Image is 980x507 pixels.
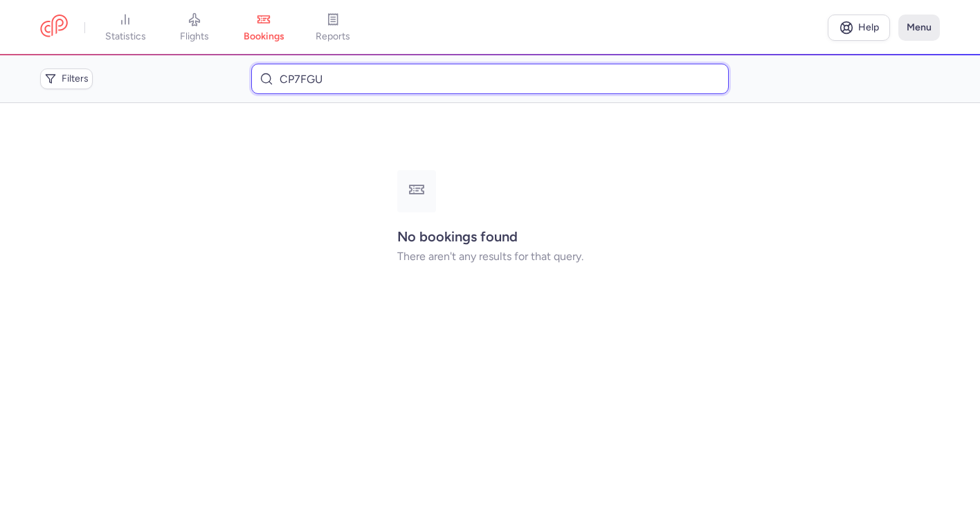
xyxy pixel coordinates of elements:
[858,22,879,33] span: Help
[91,12,160,43] a: statistics
[105,30,146,43] span: statistics
[298,12,367,43] a: reports
[62,73,89,84] span: Filters
[316,30,350,43] span: reports
[180,30,209,43] span: flights
[397,228,518,245] strong: No bookings found
[229,12,298,43] a: bookings
[244,30,284,43] span: bookings
[828,15,890,41] a: Help
[40,15,68,40] a: CitizenPlane red outlined logo
[397,250,583,263] p: There aren't any results for that query.
[160,12,229,43] a: flights
[251,64,728,94] input: Search bookings (PNR, name...)
[898,15,940,41] button: Menu
[40,68,93,89] button: Filters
